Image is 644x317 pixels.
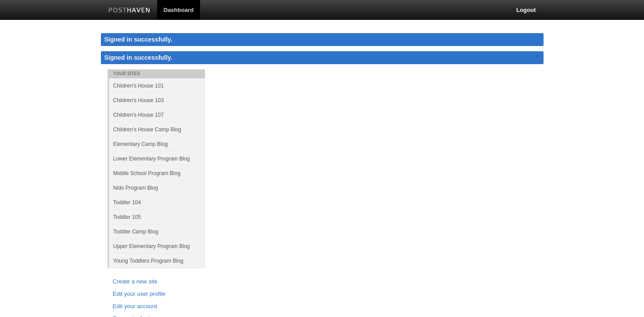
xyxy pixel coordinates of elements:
a: Toddler Camp Blog [109,224,205,239]
a: Toddler 104 [109,195,205,210]
a: Lower Elementary Program Blog [109,151,205,166]
a: Middle School Program Blog [109,166,205,180]
a: Edit your account [113,302,200,311]
a: Toddler 105 [109,210,205,224]
a: Edit your user profile [113,290,200,299]
a: Elementary Camp Blog [109,137,205,151]
a: Children's House 107 [109,107,205,122]
a: Young Toddlers Program Blog [109,253,205,268]
li: Your Sites [108,69,205,78]
a: Children's House Camp Blog [109,122,205,137]
a: Nido Program Blog [109,180,205,195]
a: Children's House 103 [109,93,205,107]
img: Posthaven-bar [108,8,150,14]
a: × [533,51,541,62]
a: Create a new site [113,277,200,286]
a: Upper Elementary Program Blog [109,239,205,253]
div: Signed in successfully. [101,33,544,46]
a: Children's House 101 [109,78,205,93]
span: Signed in successfully. [104,54,173,61]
